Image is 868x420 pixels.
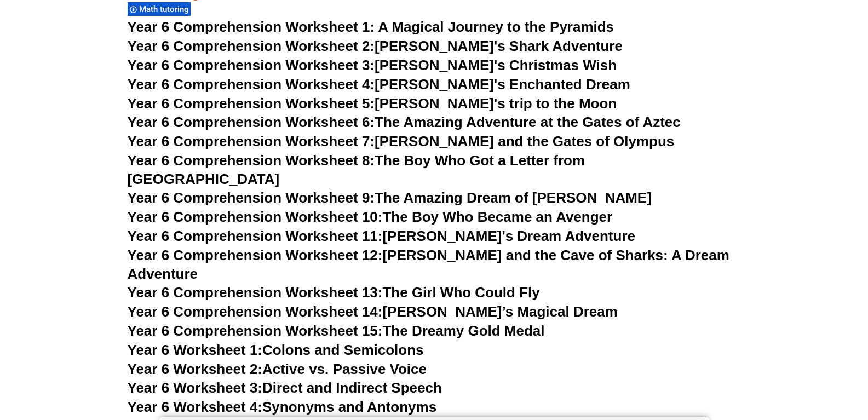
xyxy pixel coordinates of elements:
span: Year 6 Worksheet 2: [128,361,263,377]
a: Year 6 Comprehension Worksheet 15:The Dreamy Gold Medal [128,323,545,339]
span: Year 6 Comprehension Worksheet 14: [128,303,383,320]
a: Year 6 Comprehension Worksheet 3:[PERSON_NAME]'s Christmas Wish [128,57,617,73]
span: Year 6 Comprehension Worksheet 3: [128,57,375,73]
a: Year 6 Comprehension Worksheet 10:The Boy Who Became an Avenger [128,209,613,225]
span: Year 6 Comprehension Worksheet 9: [128,189,375,206]
span: Math tutoring [139,4,192,14]
a: Year 6 Comprehension Worksheet 14:[PERSON_NAME]’s Magical Dream [128,303,618,320]
a: Year 6 Worksheet 3:Direct and Indirect Speech [128,379,442,396]
span: Year 6 Comprehension Worksheet 12: [128,247,383,263]
a: Year 6 Comprehension Worksheet 11:[PERSON_NAME]'s Dream Adventure [128,228,635,244]
a: Year 6 Worksheet 1:Colons and Semicolons [128,342,424,358]
span: Year 6 Comprehension Worksheet 5: [128,95,375,112]
span: Year 6 Worksheet 1: [128,342,263,358]
a: Year 6 Comprehension Worksheet 12:[PERSON_NAME] and the Cave of Sharks: A Dream Adventure [128,247,729,282]
a: Year 6 Comprehension Worksheet 6:The Amazing Adventure at the Gates of Aztec [128,114,681,130]
a: Year 6 Worksheet 4:Synonyms and Antonyms [128,399,437,415]
span: Year 6 Comprehension Worksheet 7: [128,133,375,149]
a: Year 6 Comprehension Worksheet 2:[PERSON_NAME]'s Shark Adventure [128,38,623,54]
iframe: Chat Widget [686,296,868,420]
a: Year 6 Comprehension Worksheet 9:The Amazing Dream of [PERSON_NAME] [128,189,652,206]
span: Year 6 Worksheet 3: [128,379,263,396]
div: Math tutoring [128,2,191,16]
span: Year 6 Comprehension Worksheet 13: [128,284,383,301]
span: Year 6 Worksheet 4: [128,399,263,415]
span: Year 6 Comprehension Worksheet 8: [128,152,375,169]
span: Year 6 Comprehension Worksheet 4: [128,76,375,93]
span: Year 6 Comprehension Worksheet 2: [128,38,375,54]
span: Year 6 Comprehension Worksheet 6: [128,114,375,130]
span: Year 6 Comprehension Worksheet 15: [128,323,383,339]
span: Year 6 Comprehension Worksheet 10: [128,209,383,225]
a: Year 6 Comprehension Worksheet 13:The Girl Who Could Fly [128,284,540,301]
a: Year 6 Worksheet 2:Active vs. Passive Voice [128,361,427,377]
a: Year 6 Comprehension Worksheet 8:The Boy Who Got a Letter from [GEOGRAPHIC_DATA] [128,152,585,187]
a: Year 6 Comprehension Worksheet 4:[PERSON_NAME]'s Enchanted Dream [128,76,630,93]
a: Year 6 Comprehension Worksheet 7:[PERSON_NAME] and the Gates of Olympus [128,133,675,149]
a: Year 6 Comprehension Worksheet 5:[PERSON_NAME]'s trip to the Moon [128,95,617,112]
a: Year 6 Comprehension Worksheet 1: A Magical Journey to the Pyramids [128,19,614,35]
span: Year 6 Comprehension Worksheet 11: [128,228,383,244]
